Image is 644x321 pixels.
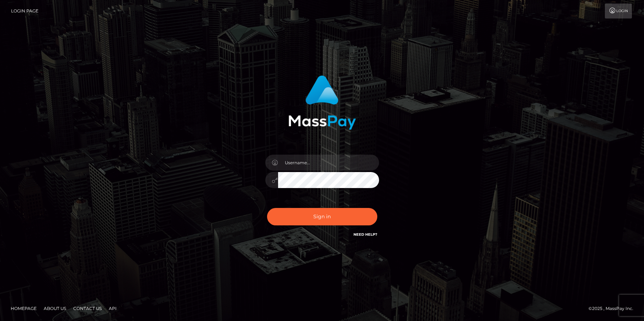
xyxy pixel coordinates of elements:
a: Login Page [11,4,38,18]
a: API [106,303,119,314]
a: Contact Us [70,303,105,314]
input: Username... [278,155,379,171]
a: Homepage [8,303,39,314]
button: Sign in [267,208,377,225]
a: Need Help? [353,232,377,237]
img: MassPay Login [288,75,356,130]
a: About Us [41,303,69,314]
a: Login [605,4,632,18]
div: © 2025 , MassPay Inc. [589,305,639,312]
